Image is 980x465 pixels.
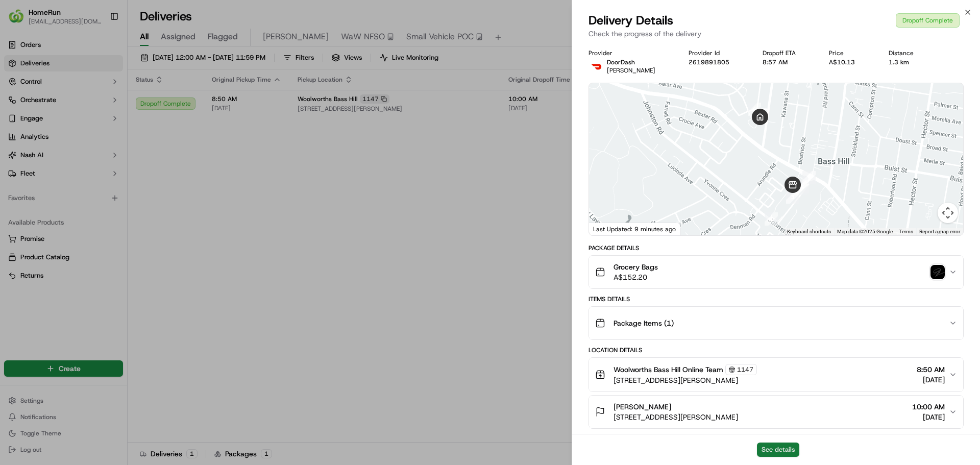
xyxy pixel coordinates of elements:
[589,307,963,339] button: Package Items (1)
[889,49,930,57] div: Distance
[589,256,963,288] button: Grocery BagsA$152.20signature_proof_of_delivery image
[787,228,831,235] button: Keyboard shortcuts
[614,272,658,282] span: A$152.20
[607,66,655,75] span: [PERSON_NAME]
[829,58,872,66] div: A$10.13
[802,171,816,184] div: 5
[614,402,671,412] span: [PERSON_NAME]
[589,396,963,428] button: [PERSON_NAME][STREET_ADDRESS][PERSON_NAME]10:00 AM[DATE]
[689,58,729,66] button: 2619891805
[589,29,964,39] p: Check the progress of the delivery
[592,222,625,235] img: Google
[589,12,673,29] span: Delivery Details
[614,375,757,385] span: [STREET_ADDRESS][PERSON_NAME]
[899,229,913,234] a: Terms (opens in new tab)
[607,58,655,66] p: DoorDash
[589,244,964,252] div: Package Details
[917,375,945,385] span: [DATE]
[589,358,963,391] button: Woolworths Bass Hill Online Team1147[STREET_ADDRESS][PERSON_NAME]8:50 AM[DATE]
[589,346,964,354] div: Location Details
[912,402,945,412] span: 10:00 AM
[917,364,945,375] span: 8:50 AM
[829,49,872,57] div: Price
[614,412,738,422] span: [STREET_ADDRESS][PERSON_NAME]
[614,364,723,375] span: Woolworths Bass Hill Online Team
[889,58,930,66] div: 1.3 km
[614,318,674,328] span: Package Items ( 1 )
[589,295,964,303] div: Items Details
[763,49,813,57] div: Dropoff ETA
[737,365,753,374] span: 1147
[919,229,960,234] a: Report a map error
[930,265,945,279] img: signature_proof_of_delivery image
[765,212,778,226] div: 1
[614,262,658,272] span: Grocery Bags
[589,49,672,57] div: Provider
[912,412,945,422] span: [DATE]
[763,58,813,66] div: 8:57 AM
[837,229,893,234] span: Map data ©2025 Google
[786,190,799,204] div: 3
[592,222,625,235] a: Open this area in Google Maps (opens a new window)
[589,58,605,75] img: doordash_logo_v2.png
[757,443,799,457] button: See details
[796,180,809,193] div: 4
[748,103,761,116] div: 6
[938,203,958,223] button: Map camera controls
[589,223,680,235] div: Last Updated: 9 minutes ago
[689,49,746,57] div: Provider Id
